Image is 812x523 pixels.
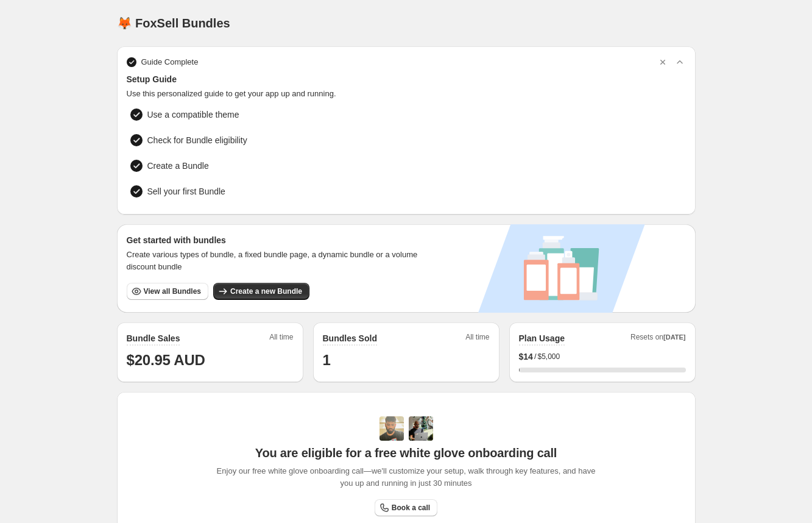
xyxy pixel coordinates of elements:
[519,332,565,344] h2: Plan Usage
[409,416,433,441] img: Prakhar
[663,333,685,341] span: [DATE]
[127,88,686,100] span: Use this personalized guide to get your app up and running.
[465,332,489,346] span: All time
[127,73,686,85] span: Setup Guide
[519,350,686,363] div: /
[147,160,209,172] span: Create a Bundle
[147,185,225,197] span: Sell your first Bundle
[147,109,239,121] span: Use a compatible theme
[269,332,293,346] span: All time
[230,286,302,296] span: Create a new Bundle
[255,446,557,460] span: You are eligible for a free white glove onboarding call
[127,234,429,246] h3: Get started with bundles
[375,499,437,516] a: Book a call
[127,332,180,344] h2: Bundle Sales
[210,465,602,489] span: Enjoy our free white glove onboarding call—we'll customize your setup, walk through key features,...
[117,16,230,30] h1: 🦊 FoxSell Bundles
[141,56,199,68] span: Guide Complete
[127,283,208,300] button: View all Bundles
[127,350,294,370] h1: $20.95 AUD
[213,283,309,300] button: Create a new Bundle
[323,332,377,344] h2: Bundles Sold
[519,350,533,363] span: $ 14
[630,332,686,346] span: Resets on
[538,352,560,361] span: $5,000
[147,134,247,146] span: Check for Bundle eligibility
[323,350,490,370] h1: 1
[392,503,430,513] span: Book a call
[127,249,429,273] span: Create various types of bundle, a fixed bundle page, a dynamic bundle or a volume discount bundle
[380,416,404,441] img: Adi
[144,286,201,296] span: View all Bundles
